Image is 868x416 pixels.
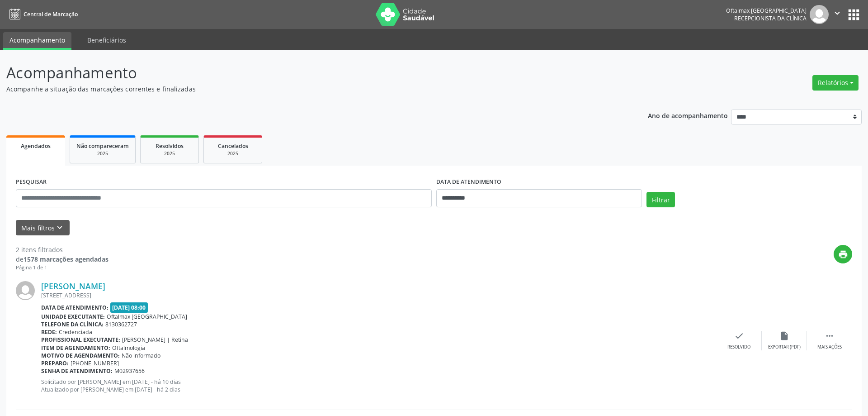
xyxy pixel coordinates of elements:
i:  [825,331,835,341]
span: Cancelados [218,142,248,150]
b: Data de atendimento: [41,304,108,311]
b: Unidade executante: [41,313,105,320]
button: Mais filtroskeyboard_arrow_down [16,220,70,236]
div: 2025 [147,150,192,157]
b: Profissional executante: [41,336,120,344]
p: Acompanhamento [6,62,605,84]
span: Central de Marcação [24,10,78,18]
img: img [810,5,829,24]
span: Resolvidos [156,142,184,150]
span: M02937656 [114,367,145,375]
i: check [734,331,744,341]
div: Oftalmax [GEOGRAPHIC_DATA] [726,7,807,14]
button: apps [846,7,862,23]
b: Preparo: [41,359,69,367]
a: Central de Marcação [6,7,78,22]
button:  [829,5,846,24]
div: de [16,254,108,264]
div: Página 1 de 1 [16,264,108,272]
span: Agendados [21,142,51,150]
a: Acompanhamento [3,32,71,50]
span: 8130362727 [105,320,137,328]
div: 2 itens filtrados [16,245,108,254]
span: [DATE] 08:00 [110,302,148,313]
i: keyboard_arrow_down [55,223,65,233]
strong: 1578 marcações agendadas [24,255,108,263]
p: Solicitado por [PERSON_NAME] em [DATE] - há 10 dias Atualizado por [PERSON_NAME] em [DATE] - há 2... [41,378,717,393]
b: Rede: [41,328,57,336]
span: Credenciada [59,328,92,336]
button: Relatórios [812,75,859,91]
p: Acompanhe a situação das marcações correntes e finalizadas [6,84,605,94]
span: [PERSON_NAME] | Retina [122,336,188,344]
span: Não compareceram [76,142,129,150]
b: Item de agendamento: [41,344,110,352]
p: Ano de acompanhamento [648,110,728,121]
a: [PERSON_NAME] [41,281,105,291]
button: Filtrar [646,192,675,207]
b: Motivo de agendamento: [41,352,120,359]
i:  [832,8,842,18]
label: DATA DE ATENDIMENTO [436,175,501,189]
span: Oftalmologia [112,344,145,352]
b: Senha de atendimento: [41,367,113,375]
span: Não informado [122,352,160,359]
label: PESQUISAR [16,175,47,189]
div: 2025 [76,150,129,157]
span: Oftalmax [GEOGRAPHIC_DATA] [107,313,187,320]
div: [STREET_ADDRESS] [41,292,717,299]
div: 2025 [210,150,255,157]
span: Recepcionista da clínica [734,14,807,22]
img: img [16,281,35,300]
b: Telefone da clínica: [41,320,104,328]
span: [PHONE_NUMBER] [71,359,119,367]
button: print [834,245,852,263]
div: Resolvido [727,344,750,350]
i: insert_drive_file [779,331,789,341]
div: Exportar (PDF) [768,344,801,350]
i: print [838,249,848,259]
a: Beneficiários [81,32,132,48]
div: Mais ações [817,344,842,350]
